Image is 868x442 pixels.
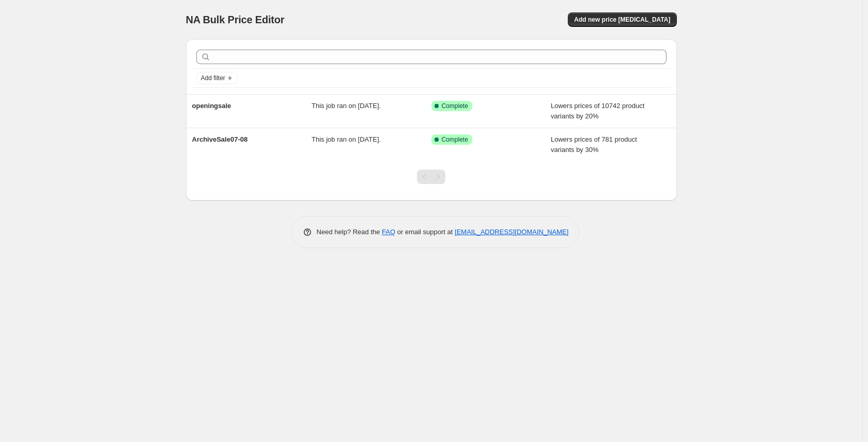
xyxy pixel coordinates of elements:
[442,135,468,144] span: Complete
[417,170,445,184] nav: Pagination
[201,74,225,82] span: Add filter
[442,102,468,110] span: Complete
[312,102,381,110] span: This job ran on [DATE].
[395,228,455,236] span: or email support at
[317,228,382,236] span: Need help? Read the
[551,135,637,154] span: Lowers prices of 781 product variants by 30%
[196,72,238,84] button: Add filter
[382,228,395,236] a: FAQ
[186,14,285,25] span: NA Bulk Price Editor
[455,228,568,236] a: [EMAIL_ADDRESS][DOMAIN_NAME]
[574,16,670,24] span: Add new price [MEDICAL_DATA]
[551,102,644,120] span: Lowers prices of 10742 product variants by 20%
[192,102,231,110] span: openingsale
[568,12,676,27] button: Add new price [MEDICAL_DATA]
[312,135,381,143] span: This job ran on [DATE].
[192,135,248,143] span: ArchiveSale07-08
